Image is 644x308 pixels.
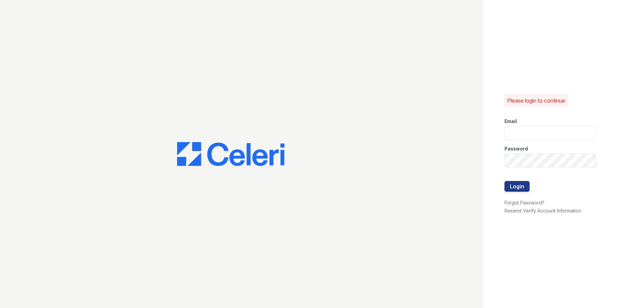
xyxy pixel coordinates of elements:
label: Password [504,145,528,152]
a: Resend Verify Account Information [504,208,581,213]
p: Please login to continue [507,97,565,105]
a: Forgot Password? [504,200,544,205]
label: Email [504,118,517,125]
button: Login [504,181,530,192]
img: CE_Logo_Blue-a8612792a0a2168367f1c8372b55b34899dd931a85d93a1a3d3e32e68fde9ad4.png [177,142,284,166]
